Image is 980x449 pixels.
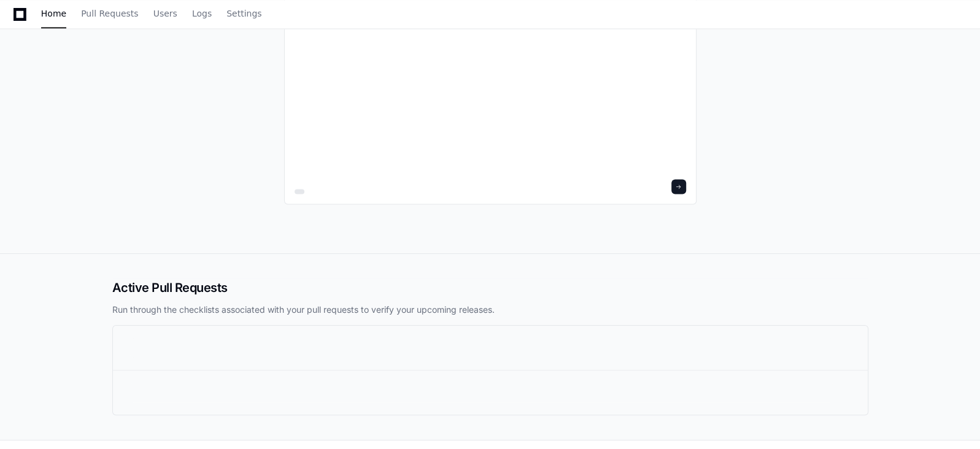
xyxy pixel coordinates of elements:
[153,10,177,17] span: Users
[81,10,138,17] span: Pull Requests
[112,278,868,296] h2: Active Pull Requests
[41,10,66,17] span: Home
[226,10,261,17] span: Settings
[112,303,868,315] p: Run through the checklists associated with your pull requests to verify your upcoming releases.
[192,10,212,17] span: Logs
